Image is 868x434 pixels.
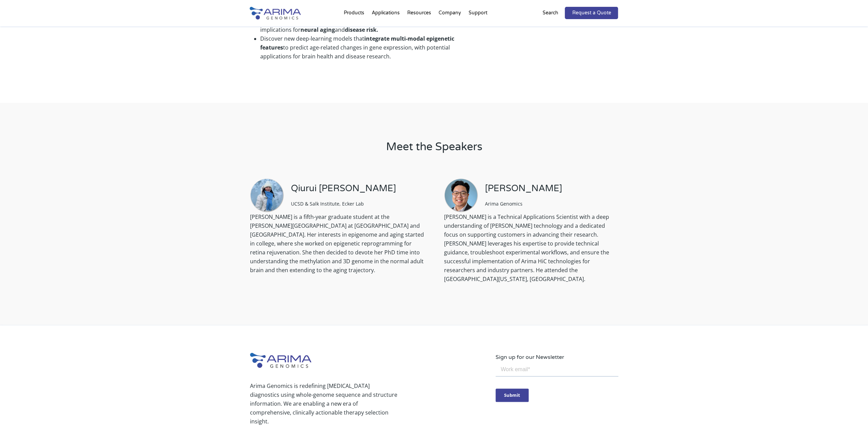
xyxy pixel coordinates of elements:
[250,212,424,280] p: [PERSON_NAME] is a fifth-year graduate student at the [PERSON_NAME][GEOGRAPHIC_DATA] at [GEOGRAPH...
[345,26,378,33] strong: disease risk.
[250,353,311,368] img: Arima-Genomics-logo
[485,183,562,199] h3: [PERSON_NAME]
[444,178,478,212] img: Andrew-kao.png
[250,381,397,426] p: Arima Genomics is redefining [MEDICAL_DATA] diagnostics using whole-genome sequence and structure...
[444,212,618,289] p: [PERSON_NAME] is a Technical Applications Scientist with a deep understanding of [PERSON_NAME] te...
[291,200,364,207] span: UCSD & Salk Institute, Ecker Lab
[485,200,523,207] span: Arima Genomics
[542,9,558,17] p: Search
[250,139,618,160] h2: Meet the Speakers
[260,34,463,61] li: Discover new deep-learning models that to predict age-related changes in gene expression, with po...
[250,178,284,212] img: Webinar-Photos-2025-4.png
[291,183,396,199] h3: Qiurui [PERSON_NAME]
[496,362,618,406] iframe: Form 0
[565,7,618,19] a: Request a Quote
[496,353,618,362] p: Sign up for our Newsletter
[300,26,335,33] strong: neural aging
[250,7,301,19] img: Arima-Genomics-logo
